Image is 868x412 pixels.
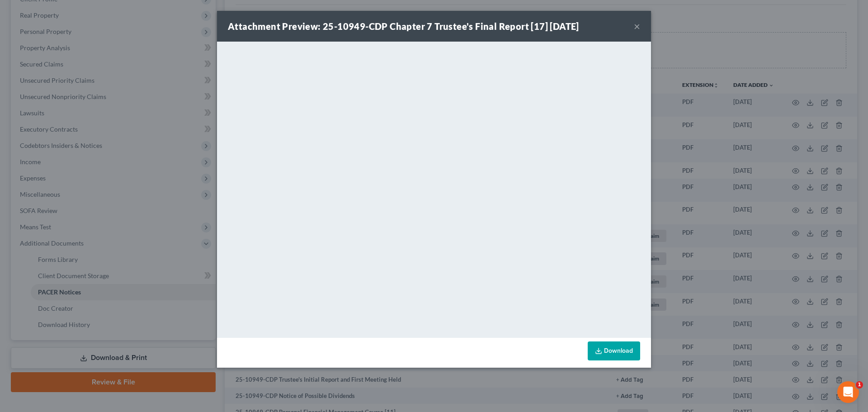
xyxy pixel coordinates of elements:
a: Download [588,341,640,360]
strong: Attachment Preview: 25-10949-CDP Chapter 7 Trustee's Final Report [17] [DATE] [228,21,579,32]
iframe: Intercom live chat [837,381,859,403]
button: × [634,21,640,32]
iframe: <object ng-attr-data='[URL][DOMAIN_NAME]' type='application/pdf' width='100%' height='650px'></ob... [217,42,651,336]
span: 1 [856,381,863,388]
